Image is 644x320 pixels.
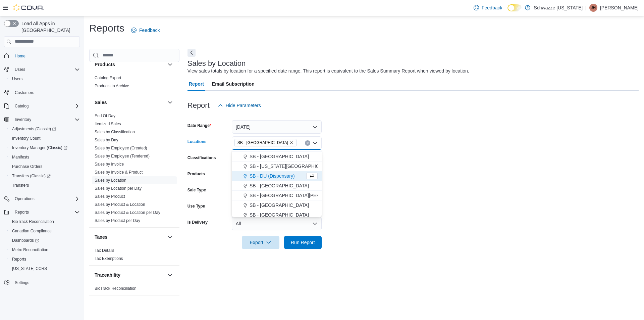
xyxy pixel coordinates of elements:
[15,103,29,109] span: Catalog
[12,279,32,287] a: Settings
[95,256,123,261] a: Tax Exemptions
[250,202,309,209] span: SB - [GEOGRAPHIC_DATA]
[187,220,208,225] label: Is Delivery
[95,272,120,278] h3: Traceability
[250,212,309,218] span: SB - [GEOGRAPHIC_DATA]
[242,236,279,249] button: Export
[95,83,129,89] span: Products to Archive
[15,210,29,215] span: Reports
[471,1,505,14] a: Feedback
[9,163,45,171] a: Purchase Orders
[232,171,322,181] button: SB - DU (Dispensary)
[95,218,140,223] a: Sales by Product per Day
[187,123,211,128] label: Date Range
[95,194,125,199] a: Sales by Product
[9,75,80,83] span: Users
[12,88,80,97] span: Customers
[95,154,150,158] a: Sales by Employee (Tendered)
[9,172,53,180] a: Transfers (Classic)
[9,134,80,142] span: Inventory Count
[95,248,114,253] a: Tax Details
[9,163,80,171] span: Purchase Orders
[585,4,587,12] p: |
[89,112,179,227] div: Sales
[9,172,80,180] span: Transfers (Classic)
[9,181,32,189] a: Transfers
[95,146,147,150] a: Sales by Employee (Created)
[250,163,335,170] span: SB - [US_STATE][GEOGRAPHIC_DATA]
[7,74,83,84] button: Users
[9,75,25,83] a: Users
[1,194,83,203] button: Operations
[166,233,174,241] button: Taxes
[232,217,322,230] button: All
[15,53,25,59] span: Home
[12,52,80,60] span: Home
[12,195,80,203] span: Operations
[9,181,80,189] span: Transfers
[9,255,80,263] span: Reports
[9,227,80,235] span: Canadian Compliance
[9,144,70,152] a: Inventory Manager (Classic)
[232,200,322,210] button: SB - [GEOGRAPHIC_DATA]
[289,141,293,145] button: Remove SB - Commerce City from selection in this group
[12,145,67,150] span: Inventory Manager (Classic)
[9,227,54,235] a: Canadian Compliance
[187,187,206,193] label: Sale Type
[15,117,31,122] span: Inventory
[507,4,522,11] input: Dark Mode
[12,195,37,203] button: Operations
[187,101,210,109] h3: Report
[95,61,165,68] button: Products
[95,256,123,261] span: Tax Exemptions
[12,247,48,253] span: Metrc Reconciliation
[95,129,135,135] span: Sales by Classification
[95,113,115,118] a: End Of Day
[15,67,25,72] span: Users
[9,218,57,226] a: BioTrack Reconciliation
[9,134,43,142] a: Inventory Count
[12,102,80,110] span: Catalog
[95,186,142,191] span: Sales by Location per Day
[95,170,143,175] span: Sales by Invoice & Product
[12,219,54,224] span: BioTrack Reconciliation
[232,191,322,200] button: SB - [GEOGRAPHIC_DATA][PERSON_NAME]
[9,153,32,161] a: Manifests
[95,138,118,142] a: Sales by Day
[12,257,26,262] span: Reports
[12,76,22,82] span: Users
[250,173,295,179] span: SB - DU (Dispensary)
[12,208,80,216] span: Reports
[12,173,51,179] span: Transfers (Classic)
[482,4,502,11] span: Feedback
[166,98,174,106] button: Sales
[95,210,160,215] a: Sales by Product & Location per Day
[12,238,39,243] span: Dashboards
[7,255,83,264] button: Reports
[187,59,246,67] h3: Sales by Location
[9,236,80,244] span: Dashboards
[95,186,142,191] a: Sales by Location per Day
[9,265,50,273] a: [US_STATE] CCRS
[189,77,204,91] span: Report
[12,126,56,132] span: Adjustments (Classic)
[15,280,29,285] span: Settings
[95,99,107,106] h3: Sales
[215,99,264,112] button: Hide Parameters
[95,99,165,106] button: Sales
[89,284,179,295] div: Traceability
[15,196,35,201] span: Operations
[1,277,83,287] button: Settings
[95,75,121,81] span: Catalog Export
[12,164,43,169] span: Purchase Orders
[9,236,42,244] a: Dashboards
[591,4,596,12] span: JH
[19,20,80,34] span: Load All Apps in [GEOGRAPHIC_DATA]
[12,52,28,60] a: Home
[12,136,41,141] span: Inventory Count
[12,116,34,124] button: Inventory
[95,286,137,291] a: BioTrack Reconciliation
[1,101,83,111] button: Catalog
[7,162,83,171] button: Purchase Orders
[95,178,126,183] span: Sales by Location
